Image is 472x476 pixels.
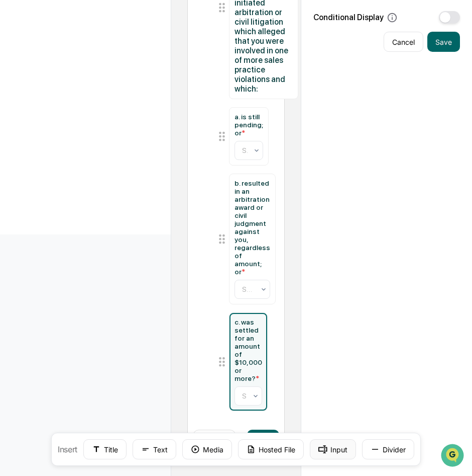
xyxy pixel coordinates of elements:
[69,123,129,141] a: 🗄️Attestations
[133,439,176,459] button: Text
[182,439,232,459] button: Media
[83,127,125,137] span: Attestations
[247,430,279,450] button: Next
[10,147,18,155] div: 🔎
[229,108,268,165] div: a. is still pending; or*Select
[229,313,267,411] div: c. was settled for an amount of $10,000 or more?*Select
[234,179,270,276] div: b. resulted in an arbitration award or civil judgment against you, regardless of amount; or
[73,128,81,136] div: 🗄️
[10,128,18,136] div: 🖐️
[234,113,263,137] div: a. is still pending; or
[171,80,183,92] button: Start new chat
[234,318,262,382] div: c. was settled for an amount of $10,000 or more?
[6,142,67,160] a: 🔎Data Lookup
[10,77,28,95] img: 1746055101610-c473b297-6a78-478c-a979-82029cc54cd1
[71,170,122,178] a: Powered byPylon
[6,123,69,141] a: 🖐️Preclearance
[229,174,275,304] div: b. resulted in an arbitration award or civil judgment against you, regardless of amount; or*Select
[51,433,421,466] div: Insert
[100,171,122,178] span: Pylon
[313,12,398,23] div: Conditional Display
[427,32,460,52] button: Save
[20,146,63,156] span: Data Lookup
[20,127,65,137] span: Preclearance
[34,77,165,87] div: Start new chat
[384,32,423,52] button: Cancel
[34,87,127,95] div: We're available if you need us!
[238,439,304,459] button: Hosted File
[440,443,467,470] iframe: Open customer support
[10,21,183,37] p: How can we help?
